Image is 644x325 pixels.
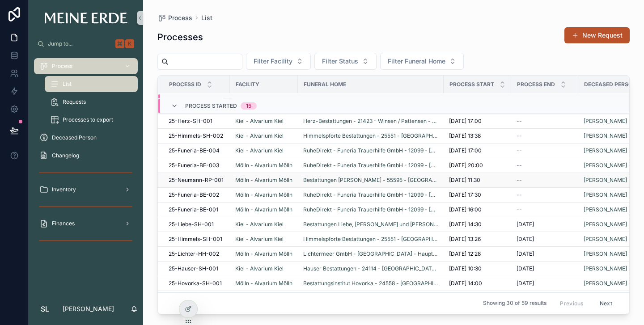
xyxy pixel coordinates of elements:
[303,250,438,257] a: Lichtermeer GmbH - [GEOGRAPHIC_DATA] - Haupthaus [GEOGRAPHIC_DATA] - 22303 - [GEOGRAPHIC_DATA] - ...
[303,118,438,125] a: Herz-Bestattungen - 21423 - Winsen / Pattensen - 4897443261
[235,162,292,169] a: Mölln - Alvarium Mölln
[449,147,506,154] a: [DATE] 17:00
[246,102,251,110] div: 15
[517,147,522,154] span: --
[517,81,555,88] span: Process End
[517,132,573,139] a: --
[584,147,627,154] span: [PERSON_NAME]
[449,280,482,287] span: [DATE] 14:00
[169,118,225,125] a: 25-Herz-SH-001
[449,132,481,139] span: [DATE] 13:38
[185,102,237,110] span: Process started
[303,280,438,287] a: Bestattungsinstitut Hovorka - 24558 - [GEOGRAPHIC_DATA]-[GEOGRAPHIC_DATA] - 4938718200
[584,118,627,125] span: [PERSON_NAME]
[449,191,481,198] span: [DATE] 17:30
[517,221,573,228] a: [DATE]
[303,177,438,184] a: Bestattungen [PERSON_NAME] - 55595 - [GEOGRAPHIC_DATA] -
[584,265,627,272] a: [PERSON_NAME]
[517,250,534,257] span: [DATE]
[1,43,17,59] iframe: Spotlight
[304,81,346,88] span: Funeral Home
[235,206,292,213] a: Mölln - Alvarium Mölln
[52,63,72,70] span: Process
[52,220,75,227] span: Finances
[584,206,627,213] span: [PERSON_NAME]
[584,132,627,139] span: [PERSON_NAME]
[45,112,138,128] a: Processes to export
[449,221,482,228] span: [DATE] 14:30
[52,134,97,141] span: Deceased Person
[517,280,573,287] a: [DATE]
[584,191,627,198] a: [PERSON_NAME]
[303,236,438,243] span: Himmelspforte Bestattungen - 25551 - [GEOGRAPHIC_DATA] - 5662276594
[303,265,438,272] span: Hauser Bestattungen - 24114 - [GEOGRAPHIC_DATA] - 5465450983
[235,221,292,228] a: Kiel - Alvarium Kiel
[593,296,619,310] button: Next
[517,206,573,213] a: --
[517,118,573,125] a: --
[235,250,292,257] a: Mölln - Alvarium Mölln
[303,206,438,213] a: RuheDirekt - Funeria Trauerhilfe GmbH - 12099 - [GEOGRAPHIC_DATA] - 11211855821
[235,147,284,154] span: Kiel - Alvarium Kiel
[449,81,494,88] span: Process Start
[169,177,224,184] span: 25-Neumann-RP-001
[235,265,284,272] a: Kiel - Alvarium Kiel
[235,177,292,184] a: Mölln - Alvarium Mölln
[235,280,292,287] a: Mölln - Alvarium Mölln
[449,236,481,243] span: [DATE] 13:26
[517,147,573,154] a: --
[449,118,482,125] span: [DATE] 17:00
[45,76,138,92] a: List
[584,250,627,257] span: [PERSON_NAME]
[517,162,573,169] a: --
[322,57,358,66] span: Filter Status
[449,177,480,184] span: [DATE] 11:30
[235,236,292,243] a: Kiel - Alvarium Kiel
[449,221,506,228] a: [DATE] 14:30
[157,13,192,22] a: Process
[303,191,438,198] a: RuheDirekt - Funeria Trauerhilfe GmbH - 12099 - [GEOGRAPHIC_DATA] - 11211855821
[169,250,225,257] a: 25-Lichter-HH-002
[34,130,138,146] a: Deceased Person
[235,191,292,198] a: Mölln - Alvarium Mölln
[169,280,225,287] a: 25-Hovorka-SH-001
[517,206,522,213] span: --
[449,132,506,139] a: [DATE] 13:38
[45,13,127,24] img: App logo
[126,40,133,47] span: K
[169,162,225,169] a: 25-Funeria-BE-003
[235,118,292,125] a: Kiel - Alvarium Kiel
[169,162,219,169] span: 25-Funeria-BE-003
[254,57,292,66] span: Filter Facility
[201,13,212,22] a: List
[169,236,225,243] a: 25-Himmels-SH-001
[48,40,112,47] span: Jump to...
[63,98,86,106] span: Requests
[169,191,219,198] span: 25-Funeria-BE-002
[449,280,506,287] a: [DATE] 14:00
[449,118,506,125] a: [DATE] 17:00
[34,181,138,198] a: Inventory
[449,250,506,257] a: [DATE] 12:28
[303,147,438,154] a: RuheDirekt - Funeria Trauerhilfe GmbH - 12099 - [GEOGRAPHIC_DATA] - 11211855821
[235,118,284,125] a: Kiel - Alvarium Kiel
[517,250,573,257] a: [DATE]
[303,162,438,169] a: RuheDirekt - Funeria Trauerhilfe GmbH - 12099 - [GEOGRAPHIC_DATA] - 11211855821
[517,132,522,139] span: --
[584,177,627,184] a: [PERSON_NAME]
[449,162,506,169] a: [DATE] 20:00
[169,118,212,125] span: 25-Herz-SH-001
[169,206,225,213] a: 25-Funeria-BE-001
[388,57,445,66] span: Filter Funeral Home
[246,53,311,70] button: Select Button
